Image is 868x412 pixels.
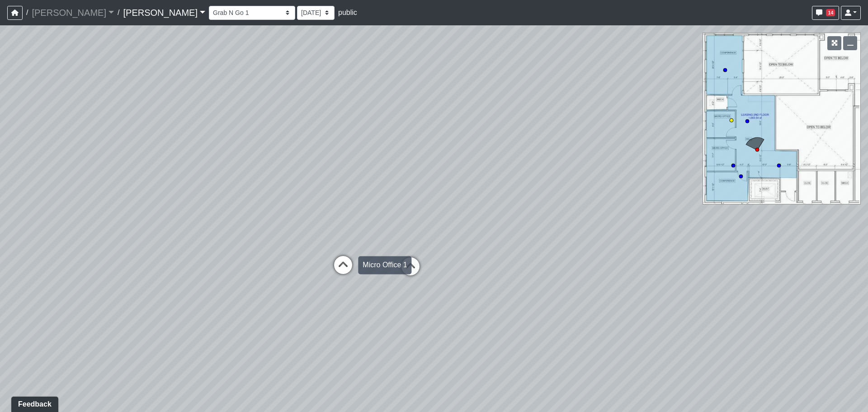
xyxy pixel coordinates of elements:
[826,9,835,16] span: 14
[338,9,357,16] span: public
[7,394,60,412] iframe: Ybug feedback widget
[358,256,411,274] div: Micro Office 1
[812,6,839,20] button: 14
[114,4,123,22] span: /
[123,4,205,22] a: [PERSON_NAME]
[23,4,32,22] span: /
[32,4,114,22] a: [PERSON_NAME]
